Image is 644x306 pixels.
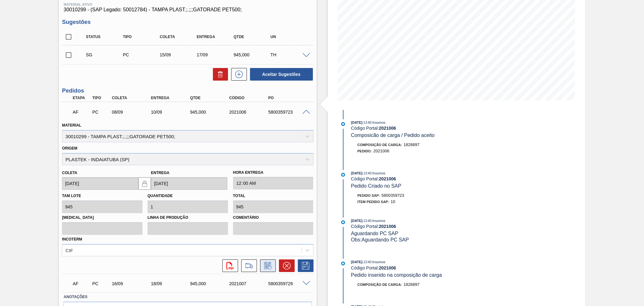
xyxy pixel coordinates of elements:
strong: 2021006 [379,126,396,131]
div: 17/09/2025 [195,52,236,57]
img: atual [341,220,345,224]
div: Sugestão Criada [84,52,126,57]
button: Aceitar Sugestões [250,68,313,81]
span: : Insumos [371,219,386,223]
div: 5800359729 [267,281,311,286]
span: Material ativo [64,3,312,6]
span: Pedido SAP: [358,194,380,197]
strong: 2021006 [379,224,396,229]
span: - 13:40 [363,260,371,264]
p: AF [73,110,90,115]
div: 16/09/2025 [110,281,154,286]
div: Pedido de Compra [91,281,111,286]
span: - 13:40 [363,121,371,124]
span: 30010299 - (SAP Legado: 50012784) - TAMPA PLAST.;.;;;GATORADE PET500; [64,7,312,13]
input: dd/mm/yyyy [151,177,227,190]
label: Linha de Produção [147,213,228,222]
span: 10 [391,199,395,204]
div: Aguardando Faturamento [71,105,92,119]
div: Cancelar pedido [276,259,295,272]
span: - 13:40 [363,172,371,175]
h3: Pedidos [62,88,313,94]
div: 945,000 [188,110,232,115]
div: Ir para Composição de Carga [238,259,257,272]
div: Etapa [71,96,92,100]
label: Hora Entrega [233,168,314,177]
span: Composição de Carga : [358,283,402,286]
div: Qtde [232,35,274,39]
div: Excluir Sugestões [210,68,228,81]
div: Coleta [110,96,154,100]
h3: Sugestões [62,19,313,25]
div: Código Portal: [351,176,500,181]
span: : Insumos [371,121,386,124]
button: locked [138,177,151,190]
div: Entrega [149,96,193,100]
label: Material [62,123,81,127]
div: Qtde [188,96,232,100]
img: atual [341,173,345,177]
span: - 13:40 [363,219,371,223]
div: Coleta [158,35,200,39]
label: [MEDICAL_DATA] [62,213,142,222]
span: Pedido : [358,149,372,153]
label: Coleta [62,171,77,175]
div: 2021006 [228,110,272,115]
span: Composição de Carga : [358,143,402,147]
span: 1828897 [403,282,419,287]
label: Comentário [233,213,314,222]
div: Aguardando Faturamento [71,277,92,291]
div: PO [267,96,311,100]
div: Tipo [91,96,111,100]
span: 5800359723 [381,193,404,198]
span: [DATE] [351,171,362,175]
div: Entrega [195,35,236,39]
span: [DATE] [351,219,362,223]
div: TH [269,52,310,57]
span: Obs: Aguardando PC SAP [351,237,409,242]
label: Origem [62,146,77,150]
div: Nova sugestão [228,68,247,81]
div: Código Portal: [351,265,500,270]
div: Abrir arquivo PDF [219,259,238,272]
div: 15/09/2025 [158,52,200,57]
strong: 2021006 [379,176,396,181]
div: 5800359723 [267,110,311,115]
span: [DATE] [351,260,362,264]
div: 10/09/2025 [149,110,193,115]
div: UN [269,35,310,39]
span: [DATE] [351,121,362,124]
div: 2021007 [228,281,272,286]
label: Tam lote [62,194,81,198]
div: Status [84,35,126,39]
span: : Insumos [371,260,386,264]
img: atual [341,122,345,126]
span: 1828897 [403,142,419,147]
span: Composicão de carga / Pedido aceito [351,133,435,138]
span: 2021006 [373,149,389,153]
label: Total [233,194,245,198]
div: Informar alteração no pedido [257,259,276,272]
div: CIF [65,247,73,253]
div: Código Portal: [351,224,500,229]
span: : Insumos [371,171,386,175]
div: Código Portal: [351,126,500,131]
div: Pedido de Compra [121,52,163,57]
div: 945,000 [188,281,232,286]
span: Pedido Criado no SAP [351,183,401,189]
div: Aceitar Sugestões [247,67,314,81]
div: 08/09/2025 [110,110,154,115]
input: dd/mm/yyyy [62,177,138,190]
label: Incoterm [62,237,82,241]
label: Entrega [151,171,169,175]
div: Código [228,96,272,100]
span: Pedido inserido na composição de carga [351,272,442,278]
span: Item pedido SAP: [358,200,389,204]
label: Quantidade [147,194,173,198]
div: Salvar Pedido [295,259,314,272]
div: Tipo [121,35,163,39]
div: Pedido de Compra [91,110,111,115]
p: AF [73,281,90,286]
img: locked [141,180,148,187]
strong: 2021006 [379,265,396,270]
